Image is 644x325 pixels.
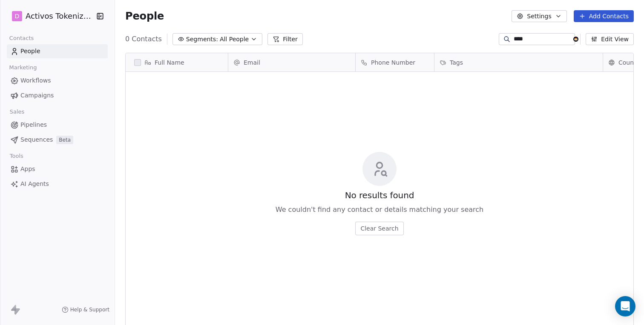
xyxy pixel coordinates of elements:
span: People [125,10,164,23]
a: Help & Support [62,306,109,313]
div: grid [126,72,228,319]
div: Email [228,53,355,71]
button: Settings [512,10,566,22]
span: Campaigns [20,91,54,100]
button: Filter [267,33,303,45]
button: Edit View [586,33,634,45]
a: Campaigns [7,88,108,103]
div: Open Intercom Messenger [615,296,635,316]
a: Workflows [7,74,108,88]
span: Marketing [6,61,40,74]
div: Tags [434,53,603,71]
a: Apps [7,162,108,176]
span: Tools [6,150,27,162]
span: Tags [450,58,463,67]
button: DActivos Tokenizados [10,9,91,23]
a: SequencesBeta [7,133,108,147]
span: Full Name [155,58,184,67]
span: AI Agents [20,180,49,188]
button: Clear Search [355,222,403,235]
div: Full Name [126,53,228,71]
span: Sequences [20,135,53,144]
span: Workflows [20,76,51,85]
div: Phone Number [356,53,434,71]
span: Email [244,58,260,67]
a: AI Agents [7,177,108,191]
span: Help & Support [70,306,109,313]
span: Beta [56,136,73,144]
span: 0 Contacts [125,34,162,44]
span: All People [220,35,249,44]
span: Activos Tokenizados [26,11,94,22]
span: Apps [20,165,35,174]
span: No results found [345,189,414,201]
span: Sales [6,105,28,118]
a: Pipelines [7,118,108,132]
span: D [15,12,20,20]
span: Phone Number [371,58,415,67]
span: Segments: [186,35,218,44]
span: People [20,47,40,56]
a: People [7,44,108,58]
span: Country [618,58,642,67]
button: Add Contacts [574,10,634,22]
span: Pipelines [20,120,47,129]
span: We couldn't find any contact or details matching your search [276,205,483,215]
span: Contacts [6,32,37,45]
